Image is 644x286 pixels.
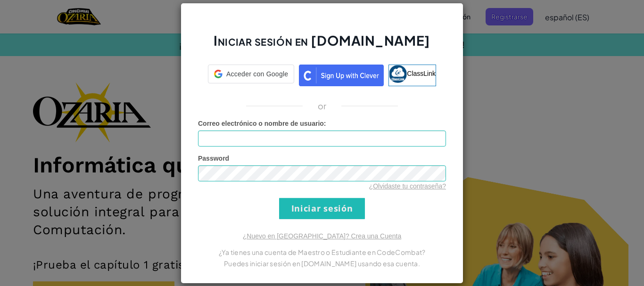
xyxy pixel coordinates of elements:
p: or [318,100,327,112]
p: Puedes iniciar sesión en [DOMAIN_NAME] usando esa cuenta. [198,258,446,269]
h2: Iniciar sesión en [DOMAIN_NAME] [198,32,446,59]
p: ¿Ya tienes una cuenta de Maestro o Estudiante en CodeCombat? [198,246,446,258]
label: : [198,119,326,128]
a: ¿Olvidaste tu contraseña? [369,182,446,190]
a: Acceder con Google [208,65,294,86]
span: Password [198,155,229,162]
div: Acceder con Google [208,65,294,83]
img: clever_sso_button@2x.png [299,65,384,86]
span: ClassLink [407,69,436,77]
a: ¿Nuevo en [GEOGRAPHIC_DATA]? Crea una Cuenta [243,232,401,240]
img: classlink-logo-small.png [389,65,407,83]
input: Iniciar sesión [279,198,365,219]
span: Acceder con Google [226,69,288,79]
span: Correo electrónico o nombre de usuario [198,120,324,127]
